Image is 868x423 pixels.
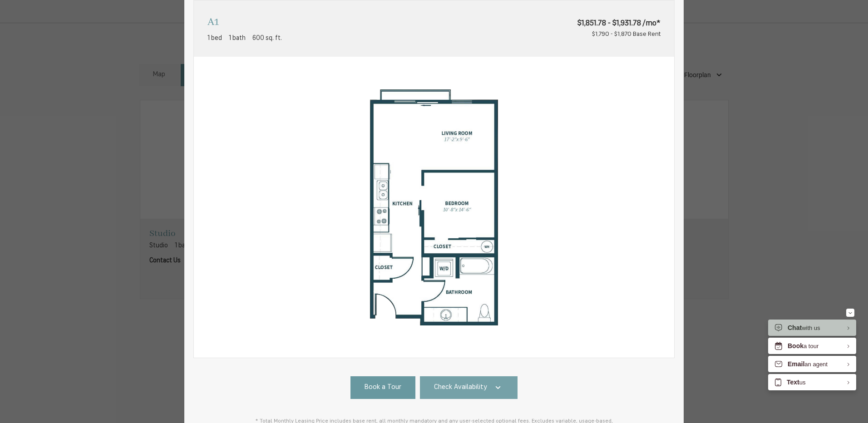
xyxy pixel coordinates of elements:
[194,57,674,358] img: A1 - 1 bedroom floorplan layout with 1 bathroom and 600 square feet
[592,31,661,37] span: $1,790 - $1,870 Base Rent
[434,383,487,393] span: Check Availability
[350,376,415,399] a: Book a Tour
[252,34,282,43] span: 600 sq. ft.
[365,383,401,393] span: Book a Tour
[207,34,222,43] span: 1 bed
[420,376,518,399] a: Check Availability
[207,14,219,31] p: A1
[502,18,661,29] span: $1,851.78 - $1,931.78 /mo*
[229,34,246,43] span: 1 bath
